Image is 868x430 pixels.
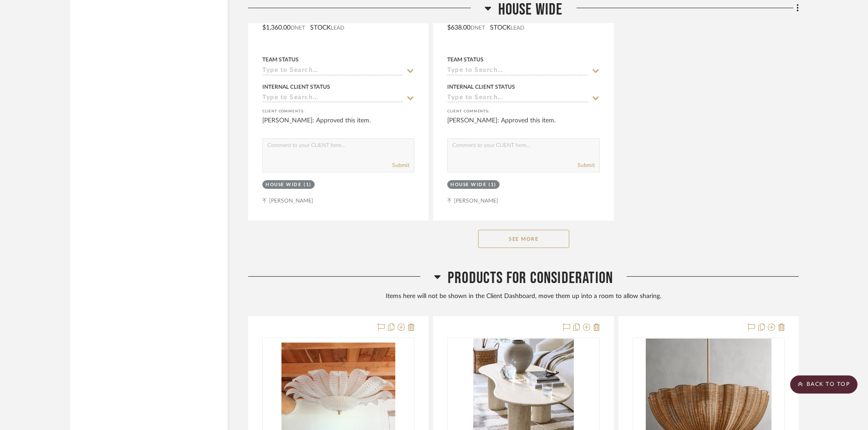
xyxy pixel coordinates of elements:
[262,56,299,64] div: Team Status
[447,116,599,134] div: [PERSON_NAME]: Approved this item.
[478,230,569,248] button: See More
[262,94,403,103] input: Type to Search…
[790,375,858,394] scroll-to-top-button: BACK TO TOP
[248,292,799,302] div: Items here will not be shown in the Client Dashboard, move them up into a room to allow sharing.
[262,67,403,76] input: Type to Search…
[262,116,414,134] div: [PERSON_NAME]: Approved this item.
[266,182,301,188] div: HOUSE WIDE
[447,94,588,103] input: Type to Search…
[447,67,588,76] input: Type to Search…
[450,182,486,188] div: HOUSE WIDE
[489,182,496,188] div: (1)
[392,161,409,169] button: Submit
[577,161,595,169] button: Submit
[448,268,613,288] span: Products For Consideration
[262,83,330,91] div: Internal Client Status
[447,83,515,91] div: Internal Client Status
[447,56,484,64] div: Team Status
[304,182,311,188] div: (1)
